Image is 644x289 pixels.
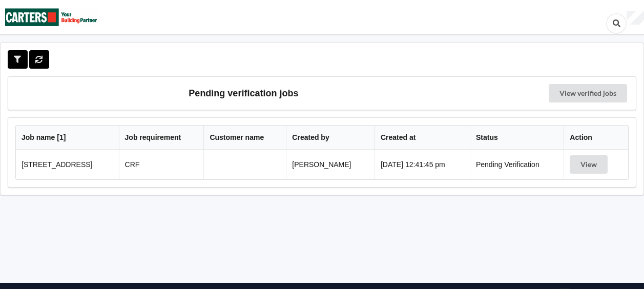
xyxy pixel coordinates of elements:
a: View [570,160,610,169]
td: [STREET_ADDRESS] [16,150,119,179]
th: Action [564,126,628,150]
th: Job requirement [119,126,204,150]
th: Job name [ 1 ] [16,126,119,150]
th: Customer name [203,126,286,150]
td: [PERSON_NAME] [286,150,375,179]
a: View verified jobs [549,84,627,102]
div: User Profile [627,11,644,25]
img: Carters [5,1,97,34]
th: Created at [375,126,470,150]
h3: Pending verification jobs [15,84,472,102]
td: CRF [119,150,204,179]
button: View [570,155,608,174]
td: [DATE] 12:41:45 pm [375,150,470,179]
th: Created by [286,126,375,150]
td: Pending Verification [470,150,564,179]
th: Status [470,126,564,150]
